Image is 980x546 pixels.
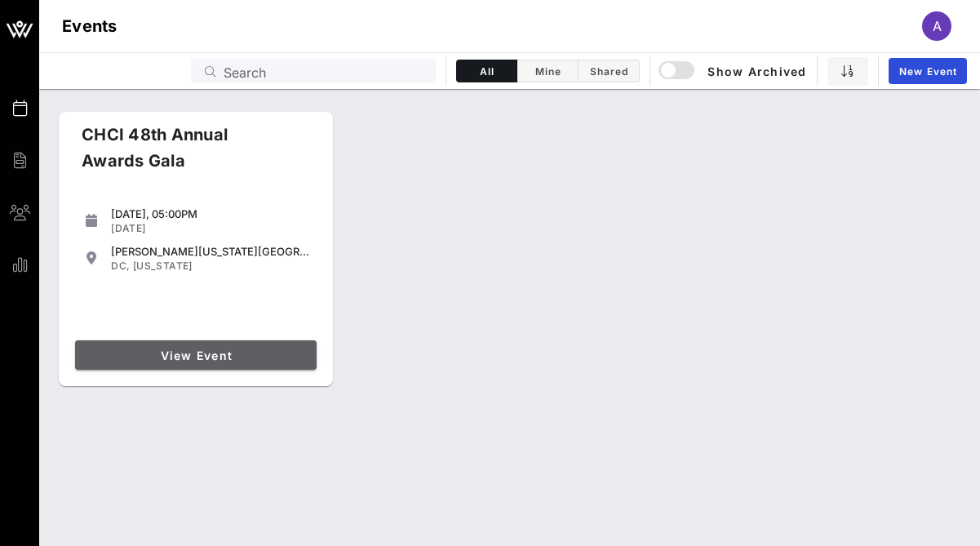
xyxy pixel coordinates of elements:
a: New Event [889,58,967,84]
div: CHCI 48th Annual Awards Gala [69,122,299,187]
span: [US_STATE] [133,260,193,272]
div: A [922,11,951,41]
button: Shared [579,60,640,82]
div: [DATE], 05:00PM [111,207,310,220]
span: Shared [588,65,629,78]
span: A [933,18,942,34]
span: All [467,65,507,78]
div: [DATE] [111,222,310,235]
span: Show Archived [661,61,806,81]
button: All [456,60,517,82]
h1: Events [62,13,118,39]
button: Show Archived [660,56,807,86]
span: DC, [111,260,130,272]
span: View Event [82,348,310,362]
span: New Event [898,65,957,78]
button: Mine [517,60,579,82]
a: View Event [75,340,317,370]
div: [PERSON_NAME][US_STATE][GEOGRAPHIC_DATA] [111,245,310,258]
span: Mine [527,65,568,78]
